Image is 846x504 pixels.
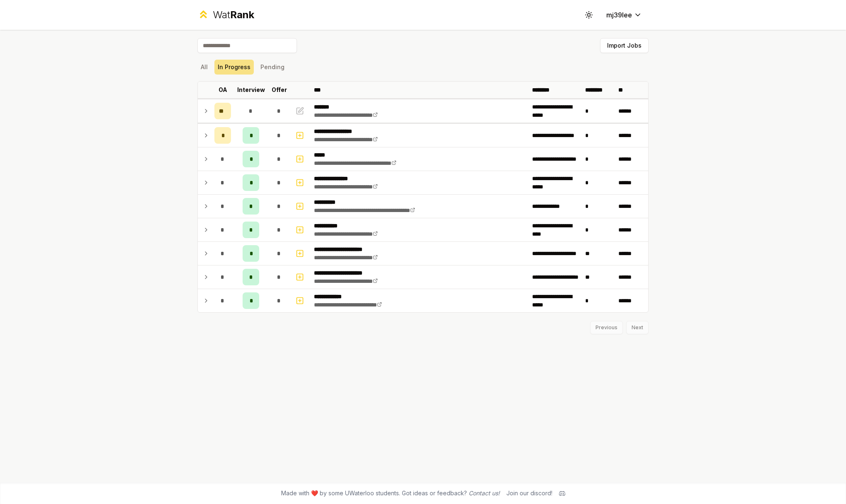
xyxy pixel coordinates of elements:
div: Wat [213,8,254,22]
button: Import Jobs [600,38,649,53]
a: WatRank [197,8,254,22]
button: mj39lee [600,7,649,22]
p: Offer [272,86,287,94]
button: Pending [257,60,288,75]
p: Interview [237,86,265,94]
span: mj39lee [606,10,632,20]
a: Contact us! [469,490,500,497]
div: Join our discord! [506,489,552,497]
span: Made with ❤️ by some UWaterloo students. Got ideas or feedback? [281,489,500,497]
span: Rank [230,9,254,21]
button: In Progress [214,60,254,75]
p: OA [219,86,227,94]
button: All [197,60,211,75]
